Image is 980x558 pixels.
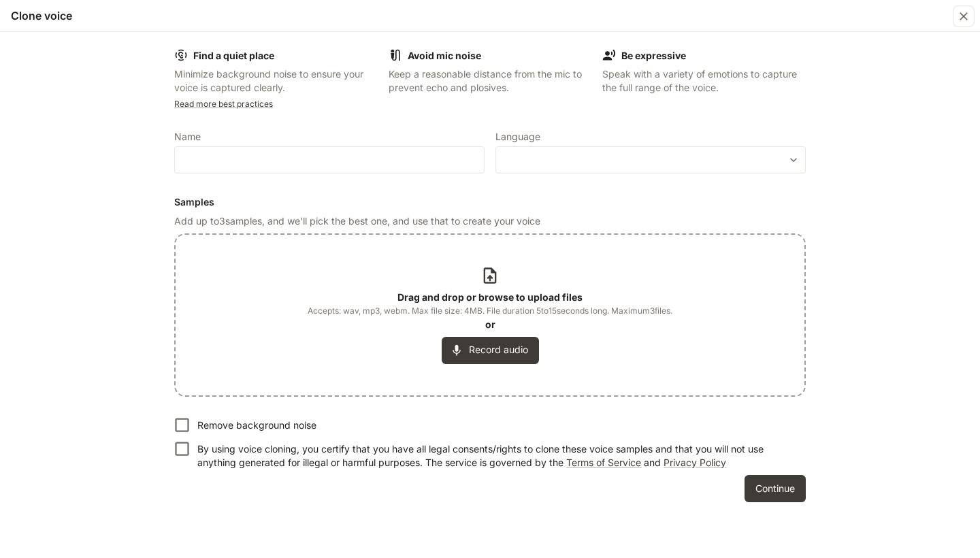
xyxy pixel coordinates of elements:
[174,99,273,109] a: Read more best practices
[602,67,806,95] p: Speak with a variety of emotions to capture the full range of the voice.
[197,419,316,432] p: Remove background noise
[389,67,592,95] p: Keep a reasonable distance from the mic to prevent echo and plosives.
[174,67,378,95] p: Minimize background noise to ensure your voice is captured clearly.
[197,442,795,470] p: By using voice cloning, you certify that you have all legal consents/rights to clone these voice ...
[621,50,686,61] b: Be expressive
[442,337,539,364] button: Record audio
[495,132,540,142] p: Language
[566,457,641,468] a: Terms of Service
[408,50,481,61] b: Avoid mic noise
[174,132,201,142] p: Name
[485,318,495,330] b: or
[745,475,806,502] button: Continue
[664,457,726,468] a: Privacy Policy
[308,304,672,318] span: Accepts: wav, mp3, webm. Max file size: 4MB. File duration 5 to 15 seconds long. Maximum 3 files.
[193,50,274,61] b: Find a quiet place
[174,195,806,209] h6: Samples
[397,291,583,303] b: Drag and drop or browse to upload files
[174,214,806,228] p: Add up to 3 samples, and we'll pick the best one, and use that to create your voice
[496,153,805,167] div: ​
[11,8,72,23] h5: Clone voice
